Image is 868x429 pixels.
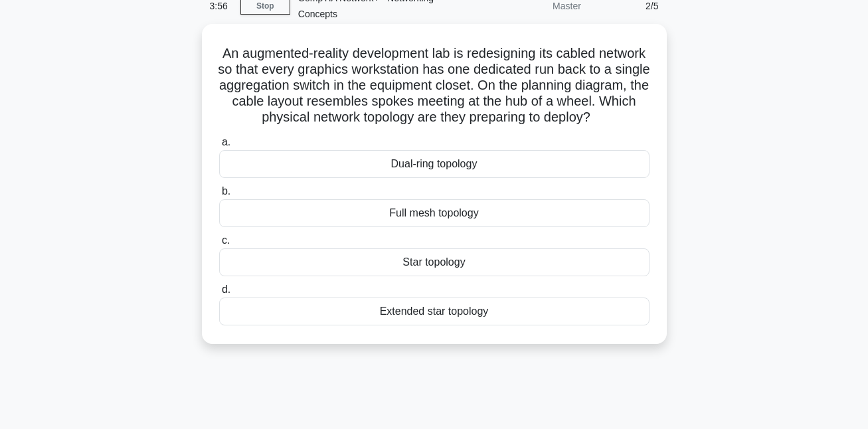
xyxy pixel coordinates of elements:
[222,185,230,197] span: b.
[219,199,650,227] div: Full mesh topology
[218,45,651,126] h5: An augmented-reality development lab is redesigning its cabled network so that every graphics wor...
[222,234,230,246] span: c.
[219,150,650,178] div: Dual-ring topology
[219,248,650,276] div: Star topology
[219,298,650,325] div: Extended star topology
[222,284,230,295] span: d.
[222,136,230,147] span: a.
